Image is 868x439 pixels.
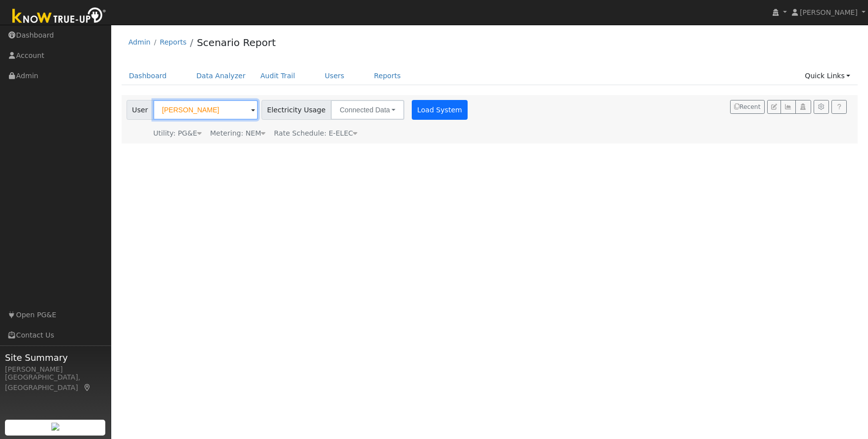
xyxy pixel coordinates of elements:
div: Metering: NEM [210,128,265,139]
button: Login As [795,100,811,114]
button: Load System [412,100,468,120]
img: Know True-Up [7,5,111,28]
button: Settings [814,100,829,114]
button: Multi-Series Graph [781,100,796,114]
a: Scenario Report [197,37,276,49]
input: Select a User [153,100,258,120]
a: Users [317,67,352,85]
a: Map [83,384,92,391]
a: Admin [129,38,151,46]
button: Edit User [767,100,781,114]
span: User [127,100,154,120]
span: [PERSON_NAME] [800,8,858,16]
a: Quick Links [797,67,858,85]
a: Help Link [831,100,847,114]
div: [GEOGRAPHIC_DATA], [GEOGRAPHIC_DATA] [5,372,106,393]
button: Connected Data [331,100,404,120]
a: Data Analyzer [189,67,253,85]
div: Utility: PG&E [153,128,202,139]
a: Dashboard [122,67,174,85]
a: Audit Trail [253,67,303,85]
span: Electricity Usage [261,100,331,120]
span: Alias: HETOUC [274,129,357,137]
a: Reports [160,38,186,46]
button: Recent [730,100,765,114]
div: [PERSON_NAME] [5,364,106,375]
span: Site Summary [5,351,106,364]
a: Reports [367,67,408,85]
img: retrieve [51,423,59,431]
